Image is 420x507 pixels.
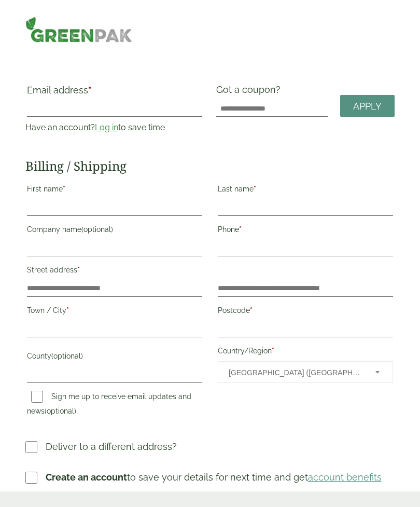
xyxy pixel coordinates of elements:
abbr: required [254,185,256,193]
p: Deliver to a different address? [46,440,177,454]
abbr: required [239,225,242,234]
input: Sign me up to receive email updates and news(optional) [31,391,43,403]
a: account benefits [308,472,382,483]
label: Last name [218,182,393,199]
abbr: required [63,185,65,193]
img: GreenPak Supplies [25,17,133,43]
span: (optional) [45,407,76,415]
label: Sign me up to receive email updates and news [27,392,191,418]
label: First name [27,182,202,199]
label: Got a coupon? [216,84,285,100]
abbr: required [77,266,80,274]
span: (optional) [51,352,83,360]
span: Apply [353,101,382,112]
label: County [27,349,202,366]
label: Phone [218,222,393,240]
strong: Create an account [46,472,127,483]
abbr: required [88,85,91,95]
p: to save your details for next time and get [46,470,382,484]
label: Company name [27,222,202,240]
a: Apply [340,95,395,117]
a: Log in [95,122,118,132]
label: Postcode [218,303,393,321]
label: Town / City [27,303,202,321]
abbr: required [66,306,69,314]
label: Country/Region [218,344,393,361]
span: United Kingdom (UK) [229,362,361,383]
span: Country/Region [218,361,393,383]
label: Street address [27,263,202,280]
h2: Billing / Shipping [25,159,395,174]
label: Email address [27,86,202,100]
abbr: required [250,306,253,314]
p: Have an account? to save time [25,121,204,134]
abbr: required [272,347,274,355]
span: (optional) [81,225,113,234]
